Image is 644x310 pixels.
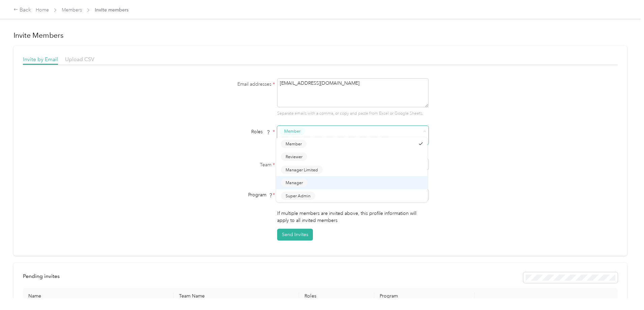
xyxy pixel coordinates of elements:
span: Invite members [95,6,128,13]
a: Home [36,7,49,13]
p: Separate emails with a comma, or copy and paste from Excel or Google Sheets. [277,111,429,117]
textarea: [EMAIL_ADDRESS][DOMAIN_NAME] [277,78,429,107]
button: Manager [281,178,308,187]
div: left-menu [23,272,64,283]
button: Reviewer [281,152,307,161]
span: Member [286,141,302,147]
button: Super Admin [281,192,315,200]
a: Members [62,7,82,13]
span: Super Admin [286,193,311,199]
th: Name [23,288,174,305]
th: Team Name [174,288,299,305]
label: Team [191,161,275,168]
div: info-bar [23,272,618,283]
label: Email addresses [191,81,275,88]
button: Send Invites [277,229,313,241]
span: Member [284,128,300,134]
div: Resend all invitations [523,272,618,283]
span: Invite by Email [23,56,58,62]
div: Program [191,191,275,198]
th: Roles [299,288,374,305]
span: Pending invites [23,273,60,279]
th: Program [374,288,475,305]
div: Back [13,6,31,14]
span: Manager [286,180,303,186]
span: Roles [249,126,273,137]
button: Member [281,140,306,148]
span: Manager Limited [286,167,318,173]
span: Upload CSV [65,56,94,62]
span: Reviewer [286,154,302,160]
p: If multiple members are invited above, this profile information will apply to all invited members [277,210,429,224]
button: Member [280,127,305,136]
h1: Invite Members [13,31,627,40]
iframe: Everlance-gr Chat Button Frame [606,272,644,310]
button: Manager Limited [281,166,323,174]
